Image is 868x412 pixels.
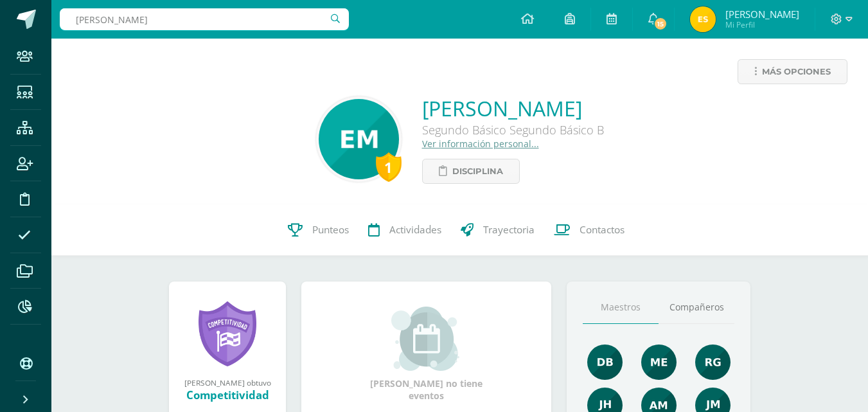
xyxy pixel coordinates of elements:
input: Busca un usuario... [60,8,349,30]
a: Disciplina [422,159,520,184]
span: Punteos [312,223,349,237]
span: [PERSON_NAME] [725,8,799,21]
a: Punteos [278,204,359,256]
div: Segundo Básico Segundo Básico B [422,122,604,138]
div: [PERSON_NAME] obtuvo [182,377,273,388]
img: 0abf21bd2d0a573e157d53e234304166.png [690,6,716,32]
a: Contactos [544,204,634,256]
span: Más opciones [762,60,831,84]
div: Competitividad [182,388,273,402]
a: Compañeros [659,291,734,324]
img: 65453557fab290cae8854fbf14c7a1d7.png [641,345,677,380]
img: c8ce501b50aba4663d5e9c1ec6345694.png [695,345,731,380]
img: event_small.png [391,307,461,371]
a: Más opciones [738,59,847,84]
a: Actividades [359,204,451,256]
a: Trayectoria [451,204,544,256]
img: 92e8b7530cfa383477e969a429d96048.png [587,345,623,380]
span: Mi Perfil [725,19,799,30]
div: 1 [376,152,402,182]
span: Trayectoria [483,223,535,237]
a: Maestros [583,291,659,324]
a: Ver información personal... [422,138,539,150]
span: Actividades [389,223,441,237]
div: [PERSON_NAME] no tiene eventos [362,307,491,402]
a: [PERSON_NAME] [422,94,604,122]
span: 15 [653,17,668,31]
img: fe1b6580788b8491f9f29e4b07d71f15.png [319,99,399,179]
span: Disciplina [452,159,503,183]
span: Contactos [580,223,624,237]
